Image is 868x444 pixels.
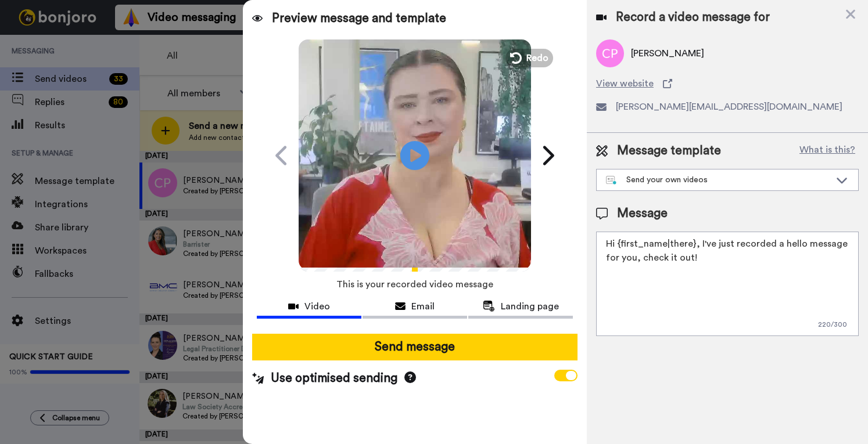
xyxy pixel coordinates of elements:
[271,370,397,387] span: Use optimised sending
[252,334,578,360] button: Send message
[617,205,668,222] span: Message
[411,299,435,313] span: Email
[796,142,859,160] button: What is this?
[606,174,830,186] div: Send your own videos
[336,272,493,297] span: This is your recorded video message
[596,77,859,91] a: View website
[617,142,721,160] span: Message template
[596,77,654,91] span: View website
[596,232,859,336] textarea: Hi {first_name|there}, I've just recorded a hello message for you, check it out!
[616,100,842,114] span: [PERSON_NAME][EMAIL_ADDRESS][DOMAIN_NAME]
[304,299,330,313] span: Video
[606,176,617,185] img: nextgen-template.svg
[501,299,559,313] span: Landing page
